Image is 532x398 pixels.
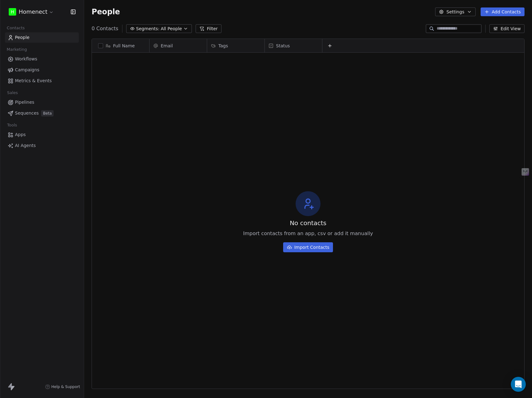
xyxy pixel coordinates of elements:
span: Contacts [4,23,27,33]
span: Apps [15,131,26,138]
a: SequencesBeta [5,108,79,118]
div: Open Intercom Messenger [511,377,526,392]
button: Settings [435,7,475,16]
div: grid [150,53,525,374]
span: People [92,7,120,17]
span: No contacts [290,219,326,227]
span: Sales [4,88,21,97]
span: Marketing [4,45,30,54]
a: Apps [5,130,79,140]
span: Import contacts from an app, csv or add it manually [243,230,373,237]
a: Workflows [5,54,79,64]
span: Workflows [15,56,37,62]
a: Pipelines [5,97,79,107]
span: Tags [218,43,228,49]
div: Email [150,39,207,52]
span: Campaigns [15,67,39,73]
span: H [11,9,14,15]
span: Email [161,43,173,49]
span: Metrics & Events [15,78,52,84]
div: Status [265,39,322,52]
span: Status [276,43,290,49]
div: Tags [207,39,264,52]
button: Edit View [489,24,525,33]
span: Homenect [19,8,47,16]
button: Import Contacts [283,242,333,252]
span: Beta [41,110,54,116]
div: grid [92,53,150,374]
div: Full Name [92,39,149,52]
a: People [5,32,79,43]
button: HHomenect [7,7,55,17]
a: Campaigns [5,65,79,75]
span: People [15,34,30,41]
a: AI Agents [5,140,79,151]
button: Filter [196,24,221,33]
span: Full Name [113,43,135,49]
span: Segments: [136,26,159,32]
span: Sequences [15,110,39,116]
span: Help & Support [51,384,80,389]
a: Help & Support [45,384,80,389]
span: Pipelines [15,99,34,106]
a: Import Contacts [283,240,333,252]
a: Metrics & Events [5,76,79,86]
button: Add Contacts [481,7,525,16]
span: AI Agents [15,142,36,149]
span: Tools [4,121,20,130]
span: 0 Contacts [92,25,118,32]
span: All People [161,26,182,32]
